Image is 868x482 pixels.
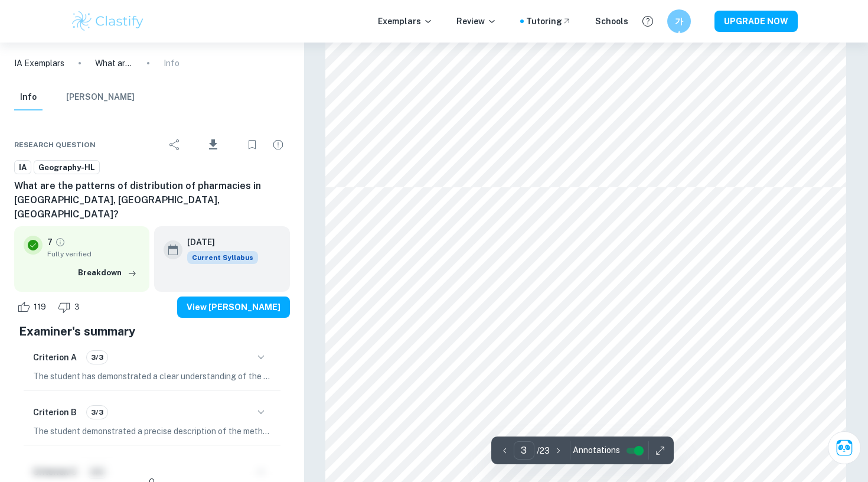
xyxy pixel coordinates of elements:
[87,352,107,363] span: 3/3
[70,9,145,33] img: Clastify logo
[266,133,290,157] div: Report issue
[66,84,135,110] button: [PERSON_NAME]
[667,9,691,33] button: 가소
[187,251,258,264] span: Current Syllabus
[95,57,133,70] p: What are the patterns of distribution of pharmacies in [GEOGRAPHIC_DATA], [GEOGRAPHIC_DATA], [GEO...
[55,298,86,317] div: Dislike
[33,406,77,419] h6: Criterion B
[68,301,86,313] span: 3
[47,249,140,259] span: Fully verified
[75,264,140,282] button: Breakdown
[164,57,180,70] p: Info
[14,298,53,317] div: Like
[828,431,861,464] button: Ask Clai
[638,11,658,31] button: Help and Feedback
[14,139,96,150] span: Research question
[14,160,31,175] a: IA
[19,323,285,340] h5: Examiner's summary
[27,301,53,313] span: 119
[33,351,77,364] h6: Criterion A
[33,370,271,383] p: The student has demonstrated a clear understanding of the geographical context of the fieldwork q...
[87,407,107,418] span: 3/3
[163,133,187,157] div: Share
[187,236,249,249] h6: [DATE]
[15,162,31,174] span: IA
[378,15,433,28] p: Exemplars
[177,297,290,318] button: View [PERSON_NAME]
[537,444,550,457] p: / 23
[189,129,238,160] div: Download
[14,57,64,70] a: IA Exemplars
[573,444,620,457] span: Annotations
[55,237,66,247] a: Grade fully verified
[595,15,628,28] a: Schools
[47,236,53,249] p: 7
[456,15,497,28] p: Review
[34,162,99,174] span: Geography-HL
[187,251,258,264] div: This exemplar is based on the current syllabus. Feel free to refer to it for inspiration/ideas wh...
[14,84,43,110] button: Info
[240,133,264,157] div: Bookmark
[14,179,290,222] h6: What are the patterns of distribution of pharmacies in [GEOGRAPHIC_DATA], [GEOGRAPHIC_DATA], [GEO...
[33,425,271,438] p: The student demonstrated a precise description of the methods used for primary and secondary data...
[673,15,686,28] h6: 가소
[34,160,100,175] a: Geography-HL
[714,11,798,32] button: UPGRADE NOW
[526,15,572,28] a: Tutoring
